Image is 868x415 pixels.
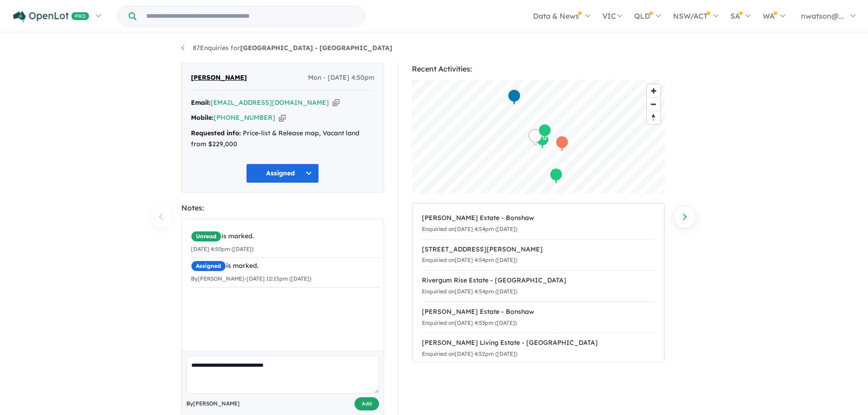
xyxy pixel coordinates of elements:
a: Rivergum Rise Estate - [GEOGRAPHIC_DATA]Enquiried on[DATE] 4:54pm ([DATE]) [422,270,655,302]
span: Assigned [191,261,226,272]
div: [PERSON_NAME] Living Estate - [GEOGRAPHIC_DATA] [422,338,655,348]
button: Assigned [246,164,319,183]
a: [PHONE_NUMBER] [214,113,275,122]
img: Openlot PRO Logo White [13,11,89,22]
a: [PERSON_NAME] Estate - BonshawEnquiried on[DATE] 4:53pm ([DATE]) [422,302,655,333]
strong: Mobile: [191,113,214,122]
a: [EMAIL_ADDRESS][DOMAIN_NAME] [211,98,329,107]
div: Map marker [535,133,549,149]
button: Zoom in [647,84,660,97]
small: By [PERSON_NAME] - [DATE] 12:15pm ([DATE]) [191,275,311,282]
strong: Email: [191,98,211,107]
div: [PERSON_NAME] Estate - Bonshaw [422,213,655,224]
div: Map marker [555,135,569,152]
span: Unread [191,231,221,242]
small: Enquiried on [DATE] 4:53pm ([DATE]) [422,319,517,326]
div: Recent Activities: [412,63,665,75]
small: Enquiried on [DATE] 4:54pm ([DATE]) [422,256,517,263]
button: Copy [279,113,286,123]
a: [PERSON_NAME] Living Estate - [GEOGRAPHIC_DATA]Enquiried on[DATE] 4:52pm ([DATE]) [422,333,655,364]
small: Enquiried on [DATE] 4:52pm ([DATE]) [422,350,517,357]
strong: [GEOGRAPHIC_DATA] - [GEOGRAPHIC_DATA] [240,44,392,52]
canvas: Map [412,80,665,194]
button: Zoom out [647,97,660,111]
div: Price-list & Release map, Vacant land from $229,000 [191,128,375,150]
span: [PERSON_NAME] [191,72,247,83]
div: [STREET_ADDRESS][PERSON_NAME] [422,244,655,255]
small: Enquiried on [DATE] 4:54pm ([DATE]) [422,288,517,295]
div: Rivergum Rise Estate - [GEOGRAPHIC_DATA] [422,275,655,286]
span: Zoom out [647,98,660,111]
div: [PERSON_NAME] Estate - Bonshaw [422,307,655,318]
button: Copy [333,98,339,108]
small: [DATE] 4:50pm ([DATE]) [191,246,253,252]
a: 87Enquiries for[GEOGRAPHIC_DATA] - [GEOGRAPHIC_DATA] [181,44,392,52]
button: Add [354,397,379,410]
span: Mon - [DATE] 4:50pm [308,72,375,83]
strong: Requested info: [191,129,241,137]
span: By [PERSON_NAME] [186,399,240,408]
div: Notes: [181,202,384,214]
button: Reset bearing to north [647,111,660,124]
div: is marked. [191,261,381,272]
a: [STREET_ADDRESS][PERSON_NAME]Enquiried on[DATE] 4:54pm ([DATE]) [422,239,655,271]
div: is marked. [191,231,381,242]
small: Enquiried on [DATE] 4:54pm ([DATE]) [422,225,517,232]
span: nwatson@... [801,11,844,20]
a: [PERSON_NAME] Estate - BonshawEnquiried on[DATE] 4:54pm ([DATE]) [422,208,655,240]
div: Map marker [538,123,551,140]
span: Reset bearing to north [647,111,660,124]
div: Map marker [507,89,521,106]
div: Map marker [528,129,542,146]
nav: breadcrumb [181,43,687,54]
div: Map marker [549,168,563,184]
input: Try estate name, suburb, builder or developer [138,6,363,26]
